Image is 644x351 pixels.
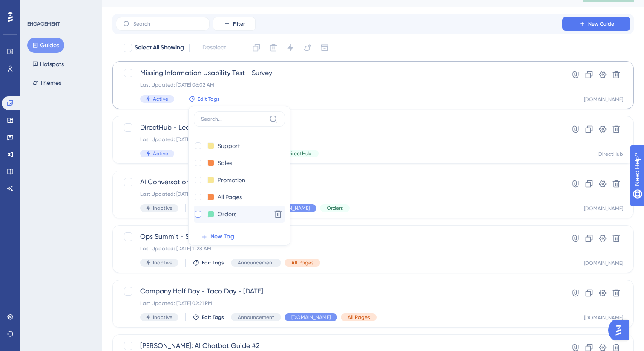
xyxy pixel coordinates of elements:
[27,38,64,53] button: Guides
[194,228,290,245] button: New Tag
[210,232,234,242] span: New Tag
[218,226,252,237] input: New Tag
[218,175,252,186] input: New Tag
[140,341,538,351] span: [PERSON_NAME]: AI Chatbot Guide #2
[218,141,252,151] input: New Tag
[218,192,252,203] input: New Tag
[20,2,53,12] span: Need Help?
[27,75,66,90] button: Themes
[201,116,266,122] input: Search...
[218,158,252,168] input: New Tag
[27,20,60,27] div: ENGAGEMENT
[218,209,252,220] input: New Tag
[608,317,634,343] iframe: UserGuiding AI Assistant Launcher
[27,56,69,72] button: Hotspots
